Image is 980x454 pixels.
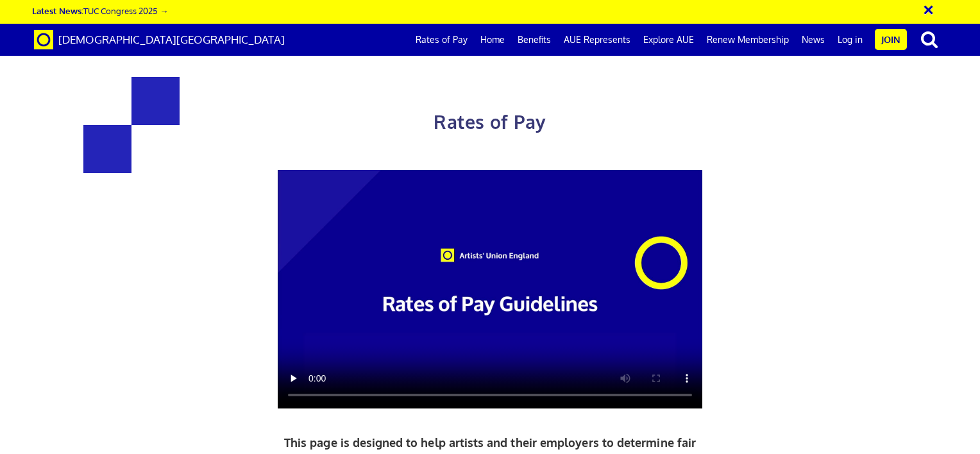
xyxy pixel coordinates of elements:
[511,24,557,56] a: Benefits
[795,24,831,56] a: News
[58,33,285,46] span: [DEMOGRAPHIC_DATA][GEOGRAPHIC_DATA]
[557,24,637,56] a: AUE Represents
[409,24,474,56] a: Rates of Pay
[24,24,294,56] a: Brand [DEMOGRAPHIC_DATA][GEOGRAPHIC_DATA]
[434,110,546,133] span: Rates of Pay
[474,24,511,56] a: Home
[637,24,700,56] a: Explore AUE
[909,26,949,53] button: search
[875,29,907,50] a: Join
[32,5,168,16] a: Latest News:TUC Congress 2025 →
[831,24,869,56] a: Log in
[32,5,83,16] strong: Latest News:
[700,24,795,56] a: Renew Membership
